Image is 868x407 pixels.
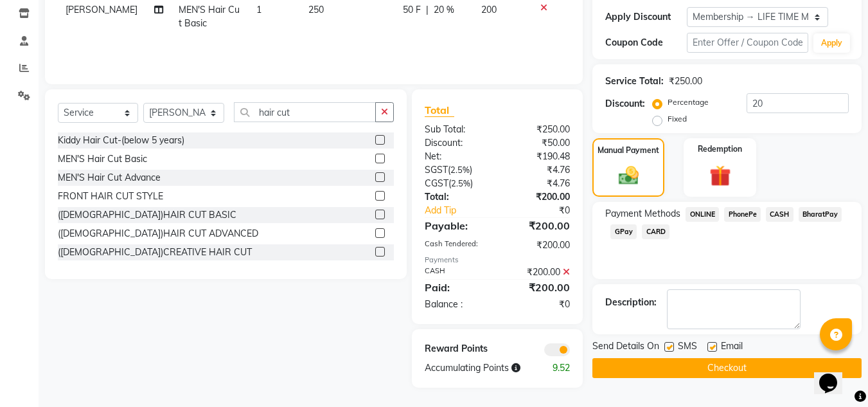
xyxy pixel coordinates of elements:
[612,164,645,187] img: _cash.svg
[234,102,376,122] input: Search or Scan
[497,280,580,295] div: ₹200.00
[799,207,842,222] span: BharatPay
[642,224,669,239] span: CARD
[669,75,702,88] div: ₹250.00
[58,171,161,185] div: MEN'S Hair Cut Advance
[766,207,793,222] span: CASH
[497,163,580,177] div: ₹4.76
[451,178,470,188] span: 2.5%
[497,298,580,311] div: ₹0
[598,145,659,156] label: Manual Payment
[415,298,497,311] div: Balance :
[497,123,580,136] div: ₹250.00
[497,218,580,233] div: ₹200.00
[415,136,497,150] div: Discount:
[605,36,686,50] div: Coupon Code
[415,266,497,279] div: CASH
[403,3,421,17] span: 50 F
[415,342,497,356] div: Reward Points
[605,10,686,24] div: Apply Discount
[497,177,580,190] div: ₹4.76
[497,150,580,163] div: ₹190.48
[415,218,497,233] div: Payable:
[668,96,709,108] label: Percentage
[450,165,470,175] span: 2.5%
[497,266,580,279] div: ₹200.00
[511,204,580,217] div: ₹0
[58,208,236,222] div: ([DEMOGRAPHIC_DATA])HAIR CUT BASIC
[415,163,497,177] div: ( )
[425,164,448,176] span: SGST
[538,361,580,375] div: 9.52
[415,190,497,204] div: Total:
[415,177,497,190] div: ( )
[58,152,147,166] div: MEN'S Hair Cut Basic
[592,358,862,378] button: Checkout
[415,150,497,163] div: Net:
[415,361,538,375] div: Accumulating Points
[58,227,258,240] div: ([DEMOGRAPHIC_DATA])HAIR CUT ADVANCED
[66,4,137,15] span: [PERSON_NAME]
[605,97,645,111] div: Discount:
[308,4,324,15] span: 250
[686,207,719,222] span: ONLINE
[497,190,580,204] div: ₹200.00
[58,134,184,147] div: Kiddy Hair Cut-(below 5 years)
[497,136,580,150] div: ₹50.00
[256,4,261,15] span: 1
[668,113,687,125] label: Fixed
[813,33,850,53] button: Apply
[425,255,570,266] div: Payments
[814,356,855,394] iframe: chat widget
[724,207,761,222] span: PhonePe
[415,204,511,217] a: Add Tip
[605,296,657,309] div: Description:
[415,239,497,252] div: Cash Tendered:
[698,143,742,155] label: Redemption
[415,123,497,136] div: Sub Total:
[610,224,637,239] span: GPay
[592,339,659,356] span: Send Details On
[415,280,497,295] div: Paid:
[497,239,580,252] div: ₹200.00
[179,4,240,29] span: MEN'S Hair Cut Basic
[425,177,448,189] span: CGST
[481,4,497,15] span: 200
[703,163,738,189] img: _gift.svg
[687,33,808,53] input: Enter Offer / Coupon Code
[605,207,680,221] span: Payment Methods
[425,104,454,117] span: Total
[58,190,163,203] div: FRONT HAIR CUT STYLE
[434,3,454,17] span: 20 %
[426,3,429,17] span: |
[58,246,252,259] div: ([DEMOGRAPHIC_DATA])CREATIVE HAIR CUT
[605,75,664,88] div: Service Total:
[721,339,743,356] span: Email
[678,339,697,356] span: SMS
